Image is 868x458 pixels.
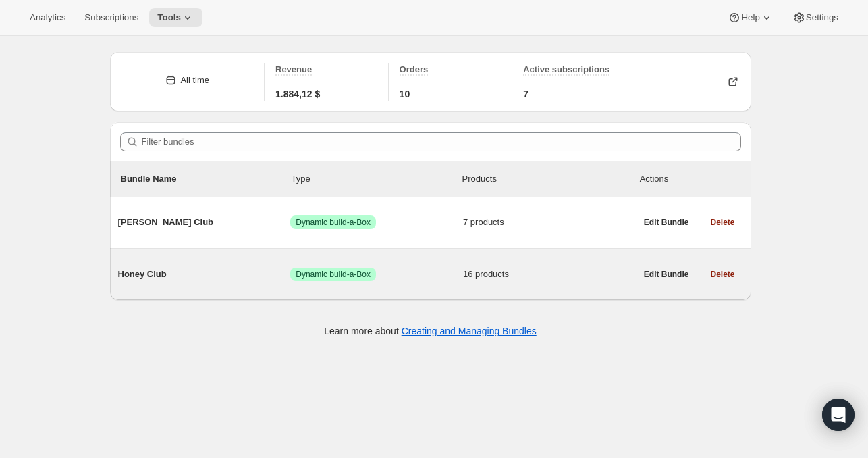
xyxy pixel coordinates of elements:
[296,269,371,280] span: Dynamic build-a-Box
[702,265,742,284] button: Delete
[400,87,410,101] span: 10
[400,64,429,74] span: Orders
[644,217,689,228] span: Edit Bundle
[30,12,65,23] span: Analytics
[806,12,838,23] span: Settings
[462,172,633,186] div: Products
[296,217,371,228] span: Dynamic build-a-Box
[463,268,636,281] span: 16 products
[121,172,292,186] p: Bundle Name
[118,215,291,229] span: [PERSON_NAME] Club
[710,217,734,228] span: Delete
[741,12,759,23] span: Help
[292,172,462,186] div: Type
[275,87,320,101] span: 1.884,12 $
[463,215,636,229] span: 7 products
[636,213,697,232] button: Edit Bundle
[324,324,536,338] p: Learn more about
[142,132,741,151] input: Filter bundles
[702,213,742,232] button: Delete
[275,64,312,74] span: Revenue
[644,269,689,280] span: Edit Bundle
[84,12,138,23] span: Subscriptions
[523,64,609,74] span: Active subscriptions
[149,8,202,27] button: Tools
[640,172,740,186] div: Actions
[523,87,528,101] span: 7
[822,399,855,431] div: Open Intercom Messenger
[76,8,146,27] button: Subscriptions
[118,268,291,281] span: Honey Club
[22,8,74,27] button: Analytics
[157,12,181,23] span: Tools
[710,269,734,280] span: Delete
[402,326,537,336] a: Creating and Managing Bundles
[180,74,209,87] div: All time
[636,265,697,284] button: Edit Bundle
[784,8,846,27] button: Settings
[720,8,781,27] button: Help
